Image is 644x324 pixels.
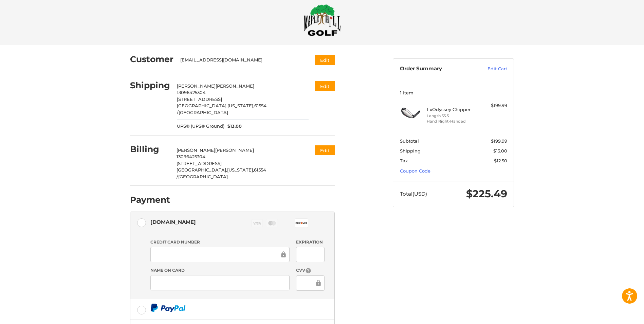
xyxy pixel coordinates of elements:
[400,90,507,95] h3: 1 Item
[227,167,254,173] span: [US_STATE],
[130,144,170,155] h2: Billing
[227,103,254,108] span: [US_STATE],
[400,168,430,174] a: Coupon Code
[493,148,507,154] span: $13.00
[150,239,290,245] label: Credit Card Number
[150,267,290,273] label: Name on Card
[315,145,335,155] button: Edit
[400,158,408,163] span: Tax
[177,103,266,115] span: 61554 /
[473,66,507,72] a: Edit Cart
[177,90,206,95] span: 13096425304
[130,195,170,205] h2: Payment
[400,66,473,72] h3: Order Summary
[466,187,507,200] span: $225.49
[216,83,254,89] span: [PERSON_NAME]
[150,304,186,312] img: PayPal icon
[177,103,227,108] span: [GEOGRAPHIC_DATA],
[180,57,302,64] div: [EMAIL_ADDRESS][DOMAIN_NAME]
[224,123,242,130] span: $13.00
[400,138,419,144] span: Subtotal
[400,148,421,154] span: Shipping
[400,191,427,197] span: Total (USD)
[177,167,266,179] span: 61554 /
[315,55,335,65] button: Edit
[177,123,224,130] span: UPS® (UPS® Ground)
[296,239,324,245] label: Expiration
[296,267,324,274] label: CVV
[177,161,222,166] span: [STREET_ADDRESS]
[150,216,196,228] div: [DOMAIN_NAME]
[177,83,216,89] span: [PERSON_NAME]
[494,158,507,163] span: $12.50
[303,4,341,36] img: Maple Hill Golf
[177,167,227,173] span: [GEOGRAPHIC_DATA],
[177,154,205,159] span: 13096425304
[179,110,228,115] span: [GEOGRAPHIC_DATA]
[491,138,507,144] span: $199.99
[130,80,170,91] h2: Shipping
[177,96,222,102] span: [STREET_ADDRESS]
[130,54,173,65] h2: Customer
[177,147,215,153] span: [PERSON_NAME]
[427,119,479,124] li: Hand Right-Handed
[315,81,335,91] button: Edit
[427,107,479,112] h4: 1 x Odyssey Chipper
[215,147,254,153] span: [PERSON_NAME]
[427,113,479,119] li: Length 35.5
[178,174,228,179] span: [GEOGRAPHIC_DATA]
[480,102,507,109] div: $199.99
